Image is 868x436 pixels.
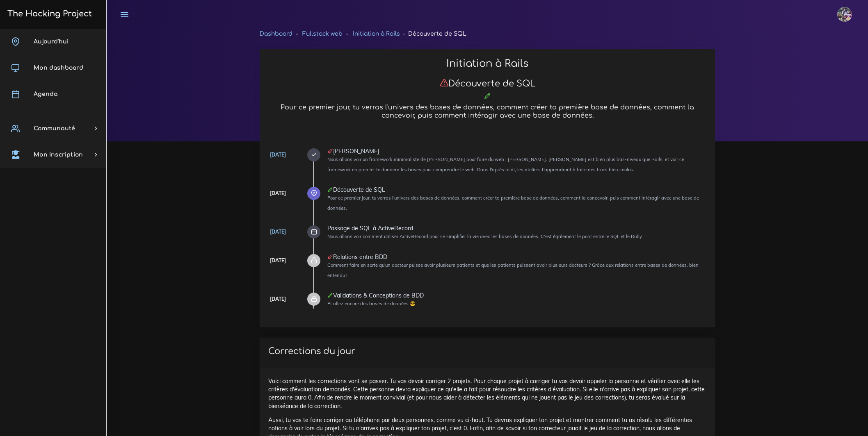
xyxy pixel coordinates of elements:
a: Dashboard [260,31,292,37]
a: [DATE] [270,229,286,235]
a: [DATE] [270,152,286,158]
li: Découverte de SQL [400,29,466,39]
div: Validations & Conceptions de BDD [327,293,706,298]
small: Comment faire en sorte qu'un docteur puisse avoir plusieurs patients et que les patients puissent... [327,262,699,278]
span: Aujourd'hui [34,39,69,45]
div: [DATE] [270,295,286,304]
span: Communauté [34,125,75,132]
h3: Corrections du jour [268,346,706,357]
div: Passage de SQL à ActiveRecord [327,225,706,231]
div: Relations entre BDD [327,254,706,260]
h5: Pour ce premier jour, tu verras l'univers des bases de données, comment créer ta première base de... [268,104,706,119]
h3: The Hacking Project [5,9,92,18]
p: Voici comment les corrections vont se passer. Tu vas devoir corriger 2 projets. Pour chaque proje... [268,377,706,410]
small: Et allez encore des bases de données 😎 [327,301,416,307]
span: Mon dashboard [34,65,83,71]
a: Initiation à Rails [353,31,400,37]
div: [PERSON_NAME] [327,148,706,154]
h2: Initiation à Rails [268,58,706,70]
img: eg54bupqcshyolnhdacp.jpg [837,7,852,22]
small: Nous allons voir un framework minimaliste de [PERSON_NAME] pour faire du web : [PERSON_NAME]. [PE... [327,157,684,173]
div: [DATE] [270,256,286,265]
small: Nous allons voir comment utiliser ActiveRecord pour se simplifier la vie avec les bases de donnée... [327,234,642,239]
div: Découverte de SQL [327,187,706,193]
h3: Découverte de SQL [268,78,706,89]
div: [DATE] [270,189,286,198]
span: Mon inscription [34,152,83,158]
a: Fullstack web [302,31,343,37]
span: Agenda [34,91,57,97]
small: Pour ce premier jour, tu verras l'univers des bases de données, comment créer ta première base de... [327,195,699,211]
